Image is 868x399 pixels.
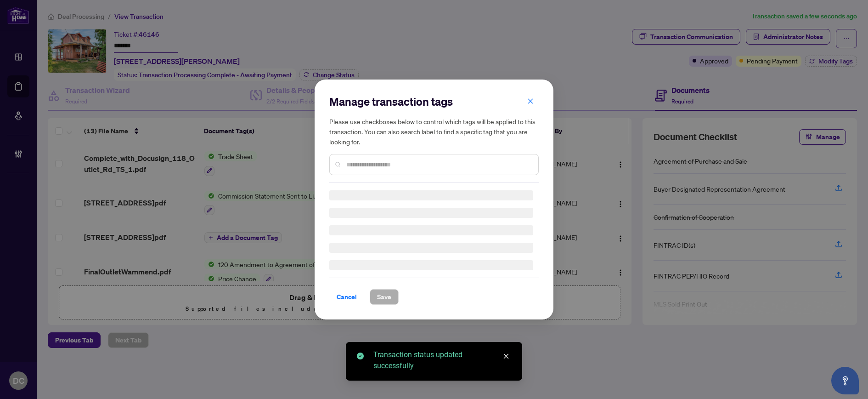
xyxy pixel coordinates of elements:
[370,289,399,305] button: Save
[527,98,534,104] span: close
[329,94,539,109] h2: Manage transaction tags
[329,289,364,305] button: Cancel
[503,353,509,359] span: close
[337,290,357,304] span: Cancel
[501,351,511,361] a: Close
[357,353,364,359] span: check-circle
[373,349,511,371] div: Transaction status updated successfully
[831,367,859,394] button: Open asap
[329,116,539,147] h5: Please use checkboxes below to control which tags will be applied to this transaction. You can al...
